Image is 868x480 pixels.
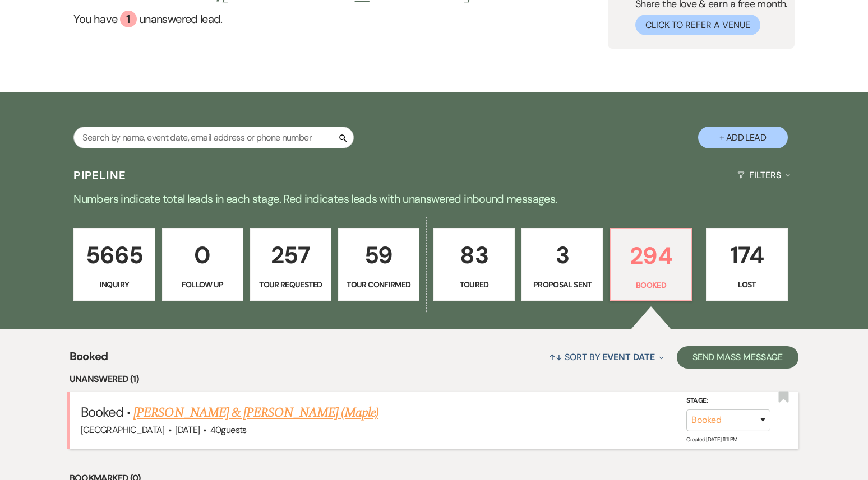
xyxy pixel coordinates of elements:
span: [GEOGRAPHIC_DATA] [81,424,165,436]
p: Numbers indicate total leads in each stage. Red indicates leads with unanswered inbound messages. [30,190,838,208]
h3: Pipeline [73,167,126,183]
a: 3Proposal Sent [521,228,603,301]
span: Booked [70,348,108,372]
p: 83 [441,236,507,274]
span: Created: [DATE] 11:11 PM [686,435,737,442]
button: Filters [733,160,794,190]
button: Click to Refer a Venue [635,15,760,35]
a: 59Tour Confirmed [338,228,419,301]
label: Stage: [686,395,770,407]
a: 5665Inquiry [73,228,155,301]
p: 257 [257,236,324,274]
span: ↑↓ [549,351,562,363]
p: Booked [617,279,684,291]
p: 0 [169,236,236,274]
a: 174Lost [706,228,787,301]
li: Unanswered (1) [70,372,799,386]
p: Follow Up [169,278,236,291]
button: Sort By Event Date [544,342,668,372]
button: + Add Lead [698,127,788,148]
p: 294 [617,237,684,274]
p: Toured [441,278,507,291]
p: Proposal Sent [529,278,595,291]
p: Lost [713,278,780,291]
p: Tour Requested [257,278,324,291]
a: 83Toured [433,228,515,301]
a: 0Follow Up [162,228,243,301]
a: 294Booked [610,228,692,301]
p: Inquiry [81,278,147,291]
p: 5665 [81,236,147,274]
p: Tour Confirmed [345,278,412,291]
p: 3 [529,236,595,274]
a: You have 1 unanswered lead. [73,11,481,27]
a: 257Tour Requested [250,228,331,301]
div: 1 [120,11,137,27]
a: [PERSON_NAME] & [PERSON_NAME] (Maple) [133,403,378,423]
span: Booked [81,403,123,421]
p: 174 [713,236,780,274]
span: 40 guests [210,424,247,436]
input: Search by name, event date, email address or phone number [73,127,354,148]
span: Event Date [602,351,654,363]
p: 59 [345,236,412,274]
button: Send Mass Message [677,346,799,369]
span: [DATE] [175,424,200,436]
